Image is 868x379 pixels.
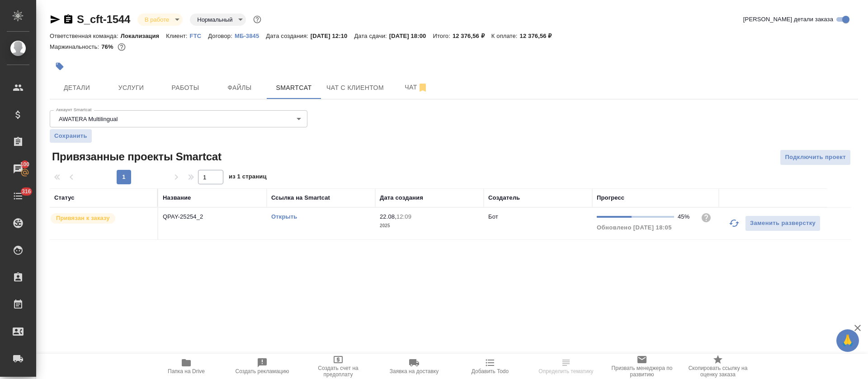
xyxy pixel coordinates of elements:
span: Работы [164,82,207,94]
button: В работе [142,16,172,23]
button: Заменить разверстку [745,215,821,231]
p: [DATE] 12:10 [311,33,354,39]
button: Добавить тэг [50,56,70,76]
p: МБ-3845 [235,33,266,39]
button: 🙏 [836,329,859,352]
div: Дата создания [380,193,423,202]
p: Итого: [433,33,452,39]
span: Заменить разверстку [750,218,816,229]
div: Статус [54,193,75,202]
span: Чат с клиентом [326,82,384,94]
button: Скопировать ссылку [63,14,74,25]
p: Дата сдачи: [354,33,389,39]
svg: Отписаться [417,82,428,93]
span: Файлы [218,82,261,94]
span: Сохранить [54,131,87,140]
a: МБ-3845 [235,32,266,39]
span: Услуги [109,82,153,94]
p: Привязан к заказу [56,214,110,223]
p: 12 376,56 ₽ [453,33,491,39]
button: Нормальный [194,16,235,23]
p: 22.08, [380,213,396,220]
p: Ответственная команда: [50,33,121,39]
button: Сохранить [50,129,92,143]
div: 45% [678,212,693,221]
div: AWATERA Multilingual [50,110,307,127]
p: Бот [488,213,498,220]
span: 🙏 [840,331,855,350]
p: [DATE] 18:00 [389,33,433,39]
span: Привязанные проекты Smartcat [50,150,222,164]
a: FTC [190,32,208,39]
a: S_cft-1544 [77,13,130,25]
p: Дата создания: [266,33,310,39]
a: 316 [2,185,34,207]
p: Договор: [208,33,235,39]
div: Название [163,193,191,202]
p: 2025 [380,221,479,230]
button: 2521.20 RUB; [116,41,127,53]
span: [PERSON_NAME] детали заказа [743,15,833,24]
span: Подключить проект [785,152,846,163]
span: из 1 страниц [229,171,267,184]
div: Создатель [488,193,520,202]
button: Обновить прогресс [723,212,745,234]
div: Ссылка на Smartcat [271,193,330,202]
button: Скопировать ссылку для ЯМессенджера [50,14,61,25]
p: Локализация [121,33,166,39]
a: 100 [2,158,34,180]
span: 316 [16,187,37,196]
p: QPAY-25254_2 [163,212,262,221]
span: Smartcat [272,82,316,94]
p: FTC [190,33,208,39]
p: 76% [101,43,115,50]
div: В работе [190,14,246,26]
button: Подключить проект [780,150,851,165]
p: 12 376,56 ₽ [520,33,559,39]
p: 12:09 [396,213,411,220]
button: AWATERA Multilingual [56,115,120,123]
div: В работе [137,14,183,26]
span: Детали [55,82,99,94]
span: 100 [15,160,35,169]
button: Доп статусы указывают на важность/срочность заказа [251,14,263,25]
p: К оплате: [491,33,520,39]
p: Маржинальность: [50,43,101,50]
div: Прогресс [597,193,624,202]
a: Открыть [271,213,297,220]
span: Обновлено [DATE] 18:05 [597,224,672,231]
span: Чат [395,82,438,93]
p: Клиент: [166,33,189,39]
